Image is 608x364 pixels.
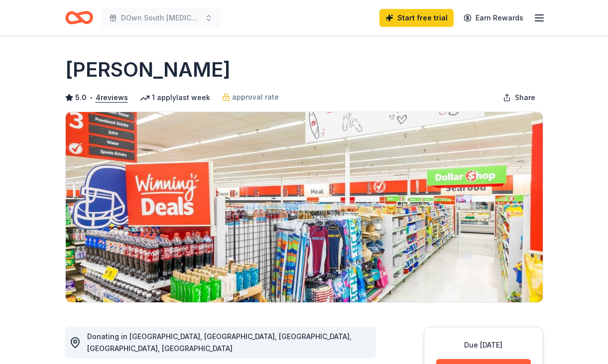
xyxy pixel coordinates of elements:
[121,12,201,24] span: DOwn South [MEDICAL_DATA] Foundation's "Pulls for a Purpose" Clay Shoot
[89,94,93,102] span: •
[101,8,221,28] button: DOwn South [MEDICAL_DATA] Foundation's "Pulls for a Purpose" Clay Shoot
[515,92,535,104] span: Share
[232,91,279,103] span: approval rate
[87,332,352,353] span: Donating in [GEOGRAPHIC_DATA], [GEOGRAPHIC_DATA], [GEOGRAPHIC_DATA], [GEOGRAPHIC_DATA], [GEOGRAPH...
[65,6,93,29] a: Home
[66,112,543,302] img: Image for Winn-Dixie
[96,92,128,104] button: 4reviews
[436,339,531,351] div: Due [DATE]
[140,92,210,104] div: 1 apply last week
[65,56,231,84] h1: [PERSON_NAME]
[222,91,279,103] a: approval rate
[495,88,543,108] button: Share
[458,9,529,27] a: Earn Rewards
[379,9,454,27] a: Start free trial
[75,92,87,104] span: 5.0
